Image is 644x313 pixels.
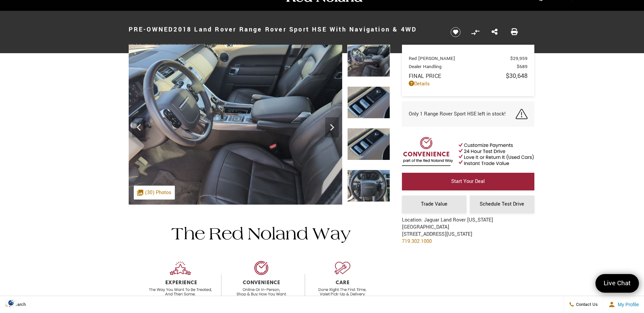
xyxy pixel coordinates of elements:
[136,43,205,48] span: [US_VEHICLE_IDENTIFICATION_NUMBER]
[325,117,339,138] div: Next
[129,43,136,48] span: VIN:
[3,299,19,306] section: Click to Open Cookie Consent Modal
[347,170,390,202] img: Used 2018 White Land Rover HSE image 13
[421,201,447,208] span: Trade Value
[342,45,556,205] img: Used 2018 White Land Rover HSE image 11
[211,43,224,48] span: Stock:
[595,274,639,293] a: Live Chat
[409,63,517,70] span: Dealer Handling
[409,63,528,70] a: Dealer Handling $689
[409,55,510,62] span: Red [PERSON_NAME]
[224,43,243,48] span: UL195840A
[448,27,463,38] button: Save vehicle
[409,71,528,80] a: Final Price $30,648
[451,178,485,185] span: Start Your Deal
[506,71,528,80] span: $30,648
[402,238,432,245] a: 719.302.1000
[402,173,534,190] a: Start Your Deal
[129,25,174,34] strong: Pre-Owned
[603,296,644,313] button: Open user profile menu
[347,86,390,119] img: Used 2018 White Land Rover HSE image 11
[3,299,19,306] img: Opt-Out Icon
[480,201,524,208] span: Schedule Test Drive
[470,27,480,37] button: Compare Vehicle
[409,110,506,118] span: Only 1 Range Rover Sport HSE left in stock!
[347,45,390,77] img: Used 2018 White Land Rover HSE image 10
[517,63,528,70] span: $689
[409,72,506,80] span: Final Price
[409,80,528,87] a: Details
[600,279,634,288] span: Live Chat
[492,28,498,37] a: Share this Pre-Owned 2018 Land Rover Range Rover Sport HSE With Navigation & 4WD
[511,28,518,37] a: Print this Pre-Owned 2018 Land Rover Range Rover Sport HSE With Navigation & 4WD
[409,55,528,62] a: Red [PERSON_NAME] $29,959
[574,301,598,308] span: Contact Us
[134,186,175,200] div: (30) Photos
[402,216,534,250] div: Location: Jaguar Land Rover [US_STATE][GEOGRAPHIC_DATA] [STREET_ADDRESS][US_STATE]
[132,117,146,138] div: Previous
[402,195,466,213] a: Trade Value
[129,45,342,205] img: Used 2018 White Land Rover HSE image 10
[615,302,639,307] span: My Profile
[470,195,534,213] a: Schedule Test Drive
[510,55,528,62] span: $29,959
[347,128,390,160] img: Used 2018 White Land Rover HSE image 12
[129,16,439,43] h1: 2018 Land Rover Range Rover Sport HSE With Navigation & 4WD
